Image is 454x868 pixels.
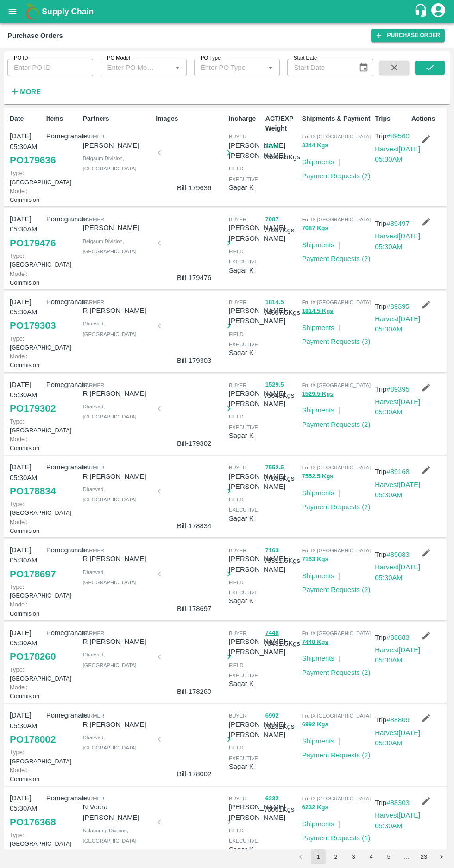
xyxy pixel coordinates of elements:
p: Pomegranate [46,545,79,555]
p: N Veera [PERSON_NAME] [83,802,152,823]
a: Harvest[DATE] 05:30AM [375,232,420,250]
span: field executive [229,745,258,761]
span: Farmer [83,631,104,636]
p: Bill-179476 [163,273,225,283]
div: | [334,815,340,829]
p: Commision [10,269,43,287]
span: Belgaum Division , [GEOGRAPHIC_DATA] [83,238,137,254]
span: Dharwad , [GEOGRAPHIC_DATA] [83,652,137,668]
span: Farmer [83,300,104,305]
a: PO179476 [10,235,56,251]
span: FruitX [GEOGRAPHIC_DATA] [302,631,371,636]
p: [PERSON_NAME] [PERSON_NAME] [229,306,285,326]
p: Sagar K [229,596,262,606]
button: 6232 Kgs [302,802,328,813]
a: #89497 [386,220,410,227]
button: 7448 [265,628,279,638]
a: #88303 [386,799,410,806]
span: FruitX [GEOGRAPHIC_DATA] [302,217,371,222]
p: Bill-178697 [163,604,225,614]
a: #88883 [386,634,410,641]
div: | [334,236,340,250]
label: PO ID [14,55,28,62]
p: [DATE] 05:30AM [10,380,43,400]
button: 7087 [265,214,279,225]
span: FruitX [GEOGRAPHIC_DATA] [302,548,371,553]
span: Dharwad , [GEOGRAPHIC_DATA] [83,735,137,750]
p: Partners [83,114,152,124]
p: Sagar K [229,431,262,441]
span: FruitX [GEOGRAPHIC_DATA] [302,134,371,139]
p: [PERSON_NAME] [PERSON_NAME] [229,223,285,244]
span: buyer [229,382,246,388]
a: PO179302 [10,400,56,417]
a: Shipments [302,406,334,414]
span: Type: [10,749,24,756]
p: Trip [375,301,420,312]
a: Payment Requests (3) [302,338,371,345]
p: [GEOGRAPHIC_DATA] [10,251,43,269]
a: PO179303 [10,317,56,334]
label: PO Model [107,55,130,62]
a: Payment Requests (2) [302,172,371,180]
button: 7552.5 Kgs [302,471,334,482]
a: Shipments [302,820,334,828]
button: Go to page 5 [381,849,396,864]
p: / 6311.5 Kgs [265,545,298,566]
span: Farmer [83,217,104,222]
a: Shipments [302,241,334,249]
a: Payment Requests (2) [302,669,371,676]
a: Shipments [302,489,334,497]
p: Sagar K [229,265,262,275]
p: Date [10,114,43,124]
span: Farmer [83,713,104,718]
p: Sagar K [229,679,262,689]
button: 7448 Kgs [302,637,328,648]
span: Farmer [83,134,104,139]
a: Payment Requests (2) [302,751,371,759]
span: Type: [10,169,24,176]
p: [DATE] 05:30AM [10,297,43,318]
a: Supply Chain [42,5,414,18]
div: customer-support [414,3,430,20]
span: Model: [10,518,27,525]
a: PO178002 [10,731,56,748]
p: Commision [10,848,43,866]
p: R [PERSON_NAME] [83,388,152,399]
a: PO176368 [10,814,56,831]
p: Pomegranate [46,297,79,307]
p: Pomegranate [46,214,79,224]
div: | [334,649,340,663]
a: Harvest[DATE] 05:30AM [375,315,420,333]
a: Harvest[DATE] 05:30AM [375,145,420,163]
a: #89395 [386,386,410,393]
p: Trip [375,798,420,808]
p: [DATE] 05:30AM [10,462,43,483]
p: [DATE] 05:30AM [10,131,43,152]
span: Type: [10,666,24,673]
span: field executive [229,828,258,843]
button: Go to next page [434,849,449,864]
span: Dharwad , [GEOGRAPHIC_DATA] [83,569,137,585]
p: Commision [10,435,43,452]
a: PO178834 [10,483,56,500]
p: Images [156,114,225,124]
nav: pagination navigation [292,849,450,864]
div: Purchase Orders [7,30,63,42]
a: #88809 [386,716,410,724]
a: Payment Requests (2) [302,421,371,428]
p: Pomegranate [46,710,79,720]
p: Commision [10,187,43,204]
span: Type: [10,252,24,259]
span: Type: [10,583,24,590]
span: Type: [10,335,24,342]
p: Bill-178834 [163,521,225,531]
span: Model: [10,270,27,277]
button: 1529.5 [265,380,284,390]
button: 6992 [265,711,279,721]
p: R [PERSON_NAME] [83,471,152,481]
button: More [7,84,43,100]
button: 7087 Kgs [302,223,328,234]
button: Open [265,62,277,74]
p: Commision [10,518,43,535]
